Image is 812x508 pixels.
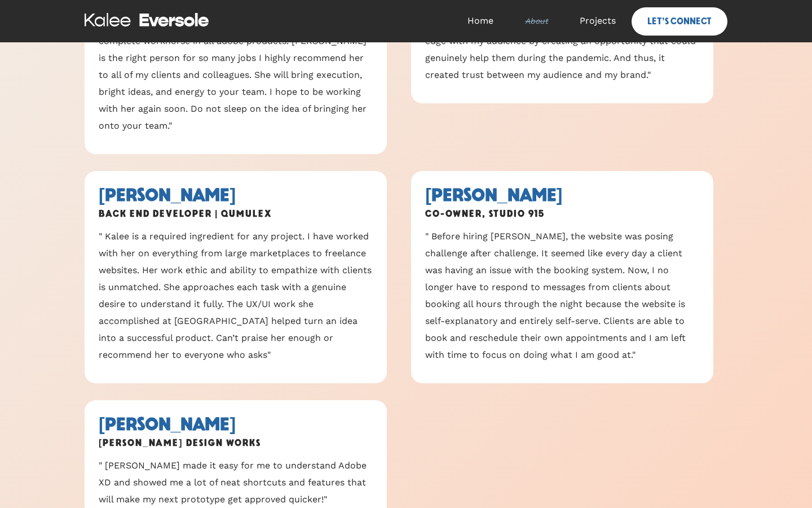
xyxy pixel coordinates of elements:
h3: [PERSON_NAME] design works [99,435,373,452]
a: Home [452,4,509,38]
a: let's connect [632,7,727,36]
a: About [509,4,564,38]
p: " Kalee is a required ingredient for any project. I have worked with her on everything from large... [99,228,373,364]
h2: [PERSON_NAME] [99,414,373,435]
p: " [PERSON_NAME] made it easy for me to understand Adobe XD and showed me a lot of neat shortcuts ... [99,457,373,508]
h3: Back End Developer | Qumulex [99,205,373,222]
h3: CO-OWNER, STudio 915 [425,205,699,222]
h2: [PERSON_NAME] [99,185,373,205]
h2: [PERSON_NAME] [425,185,699,205]
p: " Before hiring [PERSON_NAME], the website was posing challenge after challenge. It seemed like e... [425,228,699,364]
a: Projects [564,4,632,38]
